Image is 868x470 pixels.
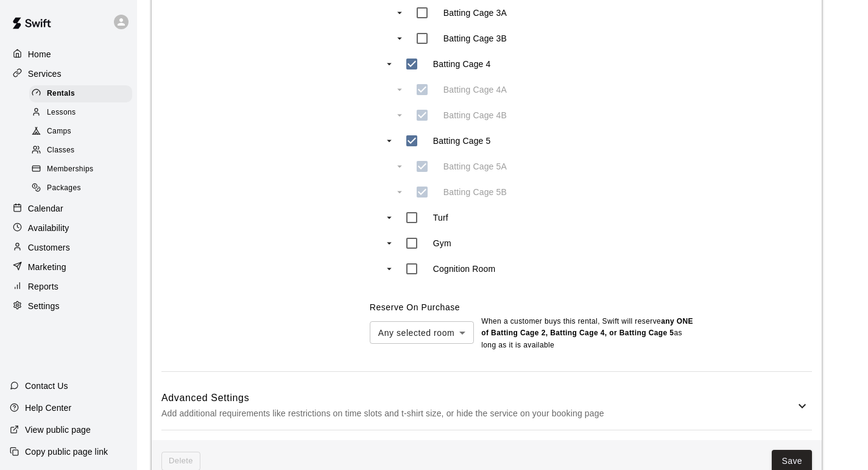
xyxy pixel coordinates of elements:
[28,261,66,273] p: Marketing
[10,238,127,257] a: Customers
[161,390,795,406] h6: Advanced Settings
[433,263,496,275] p: Cognition Room
[28,68,62,80] p: Services
[47,107,76,119] span: Lessons
[29,179,137,198] a: Packages
[433,212,448,224] p: Turf
[370,302,460,312] label: Reserve On Purchase
[10,219,127,237] a: Availability
[28,241,70,254] p: Customers
[29,85,132,102] div: Rentals
[25,424,91,436] p: View public page
[10,65,127,83] a: Services
[25,380,68,392] p: Contact Us
[443,84,507,96] p: Batting Cage 4A
[47,126,71,138] span: Camps
[28,48,51,60] p: Home
[161,406,795,421] p: Add additional requirements like restrictions on time slots and t-shirt size, or hide the service...
[433,135,491,147] p: Batting Cage 5
[47,163,93,176] span: Memberships
[28,202,63,215] p: Calendar
[29,103,137,122] a: Lessons
[443,160,507,173] p: Batting Cage 5A
[29,161,132,178] div: Memberships
[25,446,108,458] p: Copy public page link
[28,300,60,312] p: Settings
[47,144,74,157] span: Classes
[29,84,137,103] a: Rentals
[443,109,507,121] p: Batting Cage 4B
[10,297,127,315] a: Settings
[433,237,451,249] p: Gym
[443,7,507,19] p: Batting Cage 3A
[29,160,137,179] a: Memberships
[29,141,137,160] a: Classes
[10,277,127,296] a: Reports
[10,199,127,218] a: Calendar
[29,123,132,140] div: Camps
[47,182,81,194] span: Packages
[29,104,132,121] div: Lessons
[433,58,491,70] p: Batting Cage 4
[29,180,132,197] div: Packages
[28,280,58,293] p: Reports
[370,321,474,344] div: Any selected room
[10,45,127,63] a: Home
[161,382,812,430] div: Advanced SettingsAdd additional requirements like restrictions on time slots and t-shirt size, or...
[29,142,132,159] div: Classes
[481,316,694,352] p: When a customer buys this rental , Swift will reserve as long as it is available
[47,88,75,100] span: Rentals
[443,32,507,45] p: Batting Cage 3B
[28,222,69,234] p: Availability
[443,186,507,198] p: Batting Cage 5B
[29,123,137,141] a: Camps
[10,258,127,276] a: Marketing
[25,402,71,414] p: Help Center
